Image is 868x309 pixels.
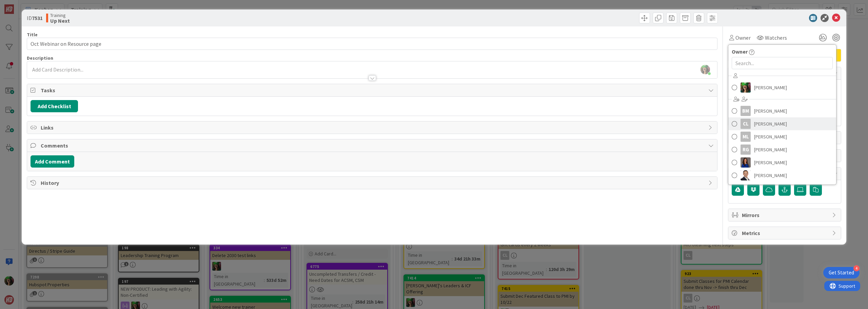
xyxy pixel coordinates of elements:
[41,123,705,132] span: Links
[754,132,787,142] span: [PERSON_NAME]
[741,157,751,168] img: SL
[754,170,787,180] span: [PERSON_NAME]
[741,144,751,155] div: RG
[765,34,787,42] span: Watchers
[50,13,70,18] span: Training
[742,211,829,219] span: Mirrors
[853,265,860,271] div: 4
[728,104,836,117] a: BM[PERSON_NAME]
[728,130,836,143] a: ML[PERSON_NAME]
[741,82,751,93] img: SL
[41,179,705,187] span: History
[754,82,787,93] span: [PERSON_NAME]
[31,100,78,112] button: Add Checklist
[732,57,833,69] input: Search...
[823,267,860,278] div: Open Get Started checklist, remaining modules: 4
[754,144,787,155] span: [PERSON_NAME]
[27,32,38,38] label: Title
[741,132,751,142] div: ML
[32,15,43,21] b: 7531
[742,229,829,237] span: Metrics
[41,141,705,150] span: Comments
[741,119,751,129] div: CL
[31,155,74,168] button: Add Comment
[728,169,836,182] a: SL[PERSON_NAME]
[728,156,836,169] a: SL[PERSON_NAME]
[732,47,748,56] span: Owner
[741,170,751,180] img: SL
[735,34,751,42] span: Owner
[728,81,836,94] a: SL[PERSON_NAME]
[754,106,787,116] span: [PERSON_NAME]
[728,143,836,156] a: RG[PERSON_NAME]
[829,269,854,276] div: Get Started
[27,14,43,22] span: ID
[41,86,705,94] span: Tasks
[741,106,751,116] div: BM
[754,157,787,168] span: [PERSON_NAME]
[14,1,31,9] span: Support
[754,119,787,129] span: [PERSON_NAME]
[27,38,717,50] input: type card name here...
[27,55,53,61] span: Description
[701,65,710,74] img: zMbp8UmSkcuFrGHA6WMwLokxENeDinhm.jpg
[728,117,836,130] a: CL[PERSON_NAME]
[50,18,70,23] b: Up Next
